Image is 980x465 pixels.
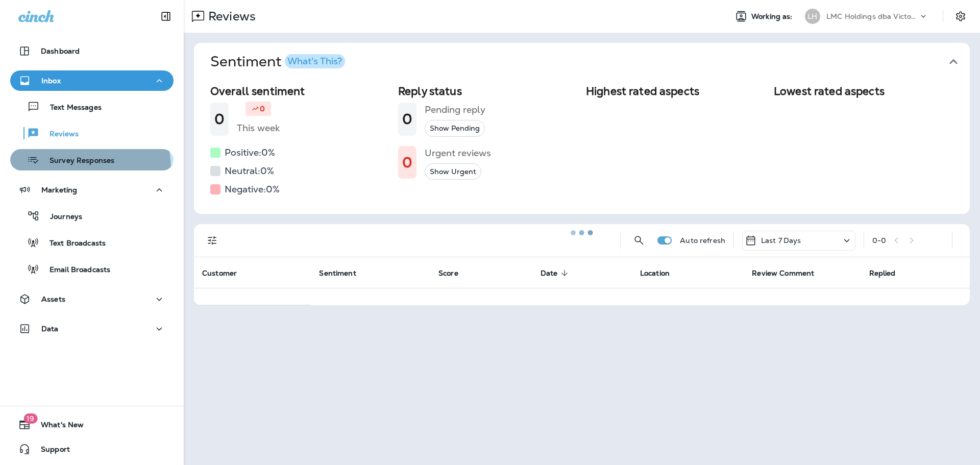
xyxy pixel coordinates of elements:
p: Reviews [39,130,79,139]
button: Text Broadcasts [10,232,174,253]
button: Journeys [10,205,174,227]
button: 19What's New [10,414,174,435]
p: Dashboard [41,47,80,55]
p: Assets [41,295,65,303]
p: Data [41,325,59,333]
p: Text Broadcasts [39,239,106,249]
button: Dashboard [10,41,174,61]
button: Assets [10,289,174,309]
p: Survey Responses [39,156,114,166]
span: Support [31,445,70,457]
p: Journeys [40,212,82,222]
button: Support [10,439,174,459]
p: Text Messages [40,103,102,113]
button: Collapse Sidebar [152,6,180,27]
p: Marketing [41,186,77,194]
button: Reviews [10,123,174,144]
button: Marketing [10,180,174,200]
button: Survey Responses [10,149,174,170]
button: Inbox [10,70,174,91]
p: Inbox [41,77,61,85]
p: Email Broadcasts [39,265,110,275]
button: Text Messages [10,96,174,117]
button: Email Broadcasts [10,258,174,280]
span: 19 [23,413,37,424]
button: Data [10,319,174,339]
span: What's New [31,421,84,433]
